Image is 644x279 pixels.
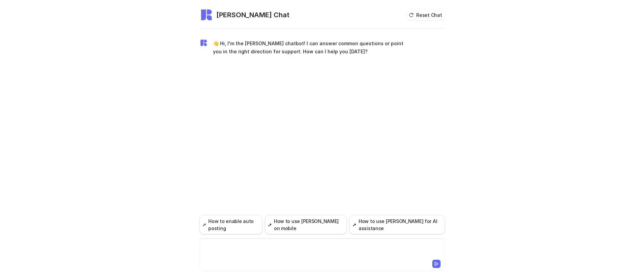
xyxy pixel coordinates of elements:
button: How to use [PERSON_NAME] on mobile [265,215,347,234]
button: How to enable auto posting [200,215,263,234]
button: How to use [PERSON_NAME] for AI assistance [349,215,444,234]
h2: [PERSON_NAME] Chat [216,10,289,20]
button: Reset Chat [407,10,444,20]
p: 👋 Hi, I'm the [PERSON_NAME] chatbot! I can answer common questions or point you in the right dire... [213,39,410,56]
img: Widget [200,39,208,47]
img: Widget [200,8,213,22]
